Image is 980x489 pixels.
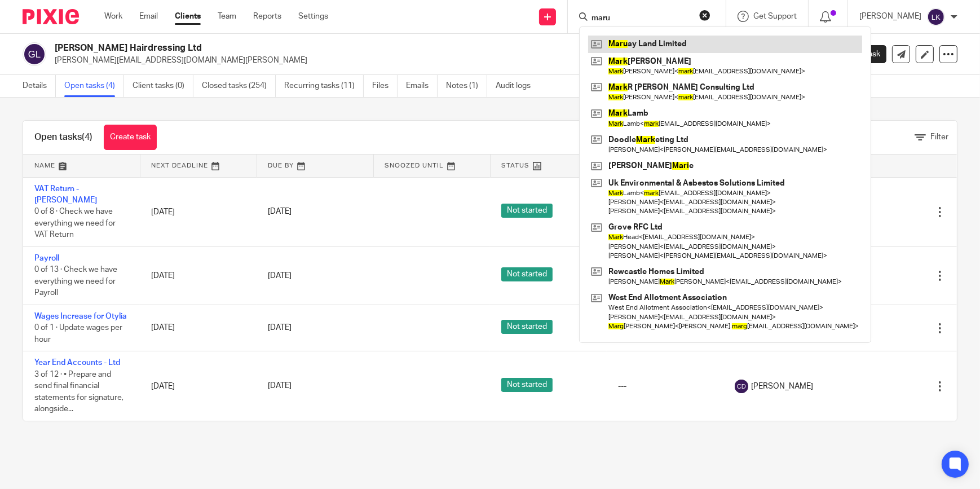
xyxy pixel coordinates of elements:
a: Clients [175,11,201,22]
a: VAT Return - [PERSON_NAME] [34,185,97,204]
img: svg%3E [23,42,46,66]
img: svg%3E [735,380,748,393]
a: Wages Increase for Otylia [34,312,127,320]
span: Get Support [753,12,797,20]
span: [DATE] [268,324,292,332]
p: [PERSON_NAME] [859,11,921,22]
span: Not started [501,320,553,334]
button: Clear [699,10,710,21]
a: Create task [104,125,157,150]
td: [DATE] [140,246,257,305]
a: Team [218,11,236,22]
td: [DATE] [140,351,257,421]
span: [DATE] [268,208,292,216]
td: [DATE] [140,177,257,246]
a: Closed tasks (254) [202,75,276,97]
h1: Open tasks [34,131,92,143]
span: Snoozed Until [385,162,444,169]
a: Email [139,11,158,22]
span: 0 of 8 · Check we have everything we need for VAT Return [34,208,116,239]
span: Status [502,162,530,169]
a: Year End Accounts - Ltd [34,359,120,367]
p: [PERSON_NAME][EMAIL_ADDRESS][DOMAIN_NAME][PERSON_NAME] [55,55,804,66]
span: [DATE] [268,382,292,390]
td: [DATE] [140,305,257,351]
span: Filter [930,133,948,141]
span: (4) [82,133,92,142]
a: Work [104,11,122,22]
h2: [PERSON_NAME] Hairdressing Ltd [55,42,654,54]
a: Details [23,75,56,97]
a: Payroll [34,254,59,262]
a: Files [372,75,398,97]
a: Reports [253,11,281,22]
a: Recurring tasks (11) [284,75,364,97]
input: Search [590,14,692,24]
span: [DATE] [268,272,292,280]
span: 0 of 1 · Update wages per hour [34,324,122,343]
a: Notes (1) [446,75,487,97]
span: 0 of 13 · Check we have everything we need for Payroll [34,266,117,297]
img: Pixie [23,9,79,24]
img: svg%3E [927,8,945,26]
a: Client tasks (0) [133,75,193,97]
span: [PERSON_NAME] [751,381,813,392]
a: Emails [406,75,438,97]
span: Not started [501,378,553,392]
a: Settings [298,11,328,22]
a: Audit logs [496,75,539,97]
a: Open tasks (4) [64,75,124,97]
span: 3 of 12 · • Prepare and send final financial statements for signature, alongside... [34,371,123,413]
span: Not started [501,204,553,218]
div: --- [618,381,712,392]
span: Not started [501,267,553,281]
